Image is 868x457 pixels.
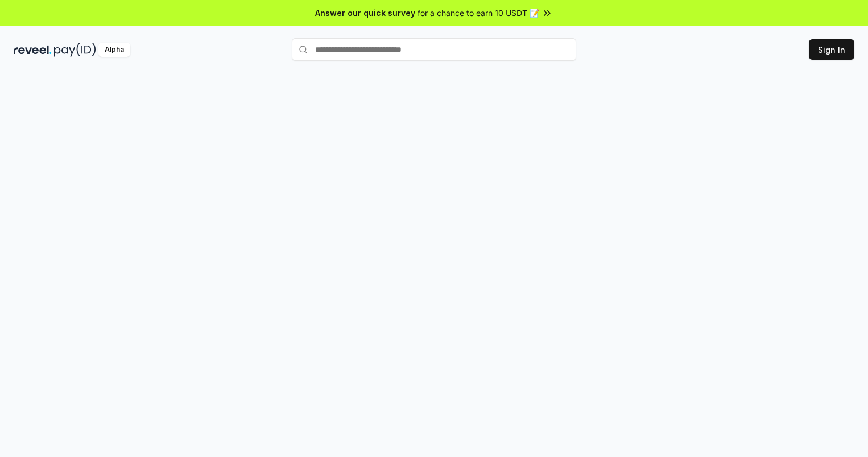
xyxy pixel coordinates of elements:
span: for a chance to earn 10 USDT 📝 [418,7,539,19]
img: pay_id [54,43,96,57]
div: Alpha [98,43,130,57]
img: reveel_dark [14,43,52,57]
button: Sign In [809,39,854,60]
span: Answer our quick survey [315,7,415,19]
